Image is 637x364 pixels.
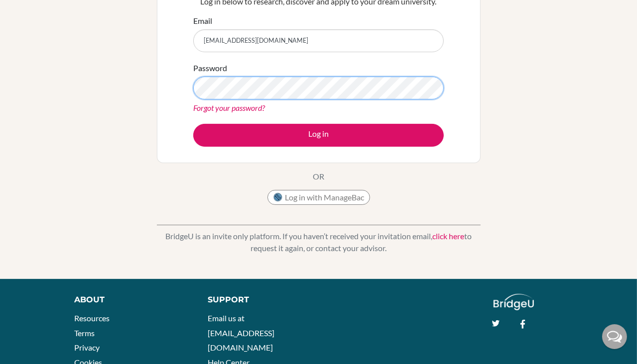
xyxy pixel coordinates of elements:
[74,343,100,352] a: Privacy
[74,294,185,306] div: About
[267,190,370,205] button: Log in with ManageBac
[494,294,534,310] img: logo_white@2x-f4f0deed5e89b7ecb1c2cc34c3e3d731f90f0f143d5ea2071677605dd97b5244.png
[313,171,324,182] p: OR
[74,313,110,323] a: Resources
[193,15,212,27] label: Email
[193,124,444,147] button: Log in
[432,231,464,241] a: click here
[21,6,44,16] span: ヘルプ
[193,62,227,74] label: Password
[157,230,481,254] p: BridgeU is an invite only platform. If you haven’t received your invitation email, to request it ...
[208,313,274,352] a: Email us at [EMAIL_ADDRESS][DOMAIN_NAME]
[74,328,95,338] a: Terms
[193,103,265,112] a: Forgot your password?
[208,294,309,306] div: Support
